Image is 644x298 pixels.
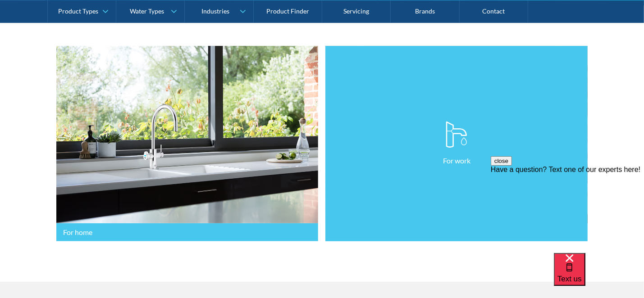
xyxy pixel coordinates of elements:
iframe: podium webchat widget bubble [554,253,644,298]
a: For work [325,46,588,242]
iframe: podium webchat widget prompt [491,156,644,264]
div: Industries [201,7,229,15]
div: Product Types [58,7,98,15]
p: For work [443,155,470,166]
div: Water Types [130,7,164,15]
